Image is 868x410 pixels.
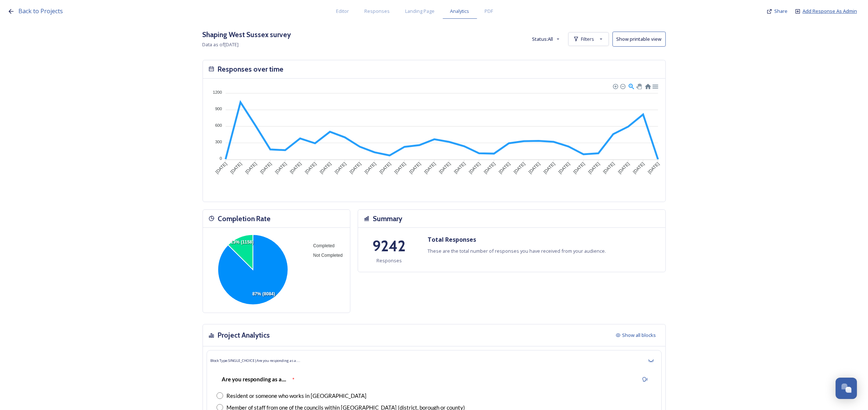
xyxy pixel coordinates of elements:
[219,156,222,161] tspan: 0
[581,36,594,43] span: Filters
[304,161,317,175] tspan: [DATE]
[836,378,857,399] button: Open Chat
[428,235,476,244] strong: Total Responses
[274,161,287,175] tspan: [DATE]
[227,392,367,400] div: Resident or someone who works in [GEOGRAPHIC_DATA]
[218,330,270,341] h3: Project Analytics
[612,83,618,89] div: Zoom In
[438,161,451,175] tspan: [DATE]
[373,235,406,257] h1: 9242
[378,161,392,175] tspan: [DATE]
[214,161,228,175] tspan: [DATE]
[18,7,63,16] a: Back to Projects
[620,83,625,89] div: Zoom Out
[644,83,650,89] div: Reset Zoom
[259,161,273,175] tspan: [DATE]
[307,253,342,258] span: Not Completed
[215,123,222,127] tspan: 600
[393,161,407,175] tspan: [DATE]
[651,83,658,89] div: Menu
[498,161,511,175] tspan: [DATE]
[365,8,390,15] span: Responses
[628,83,634,89] div: Selection Zoom
[408,161,422,175] tspan: [DATE]
[211,358,301,363] span: Block Type: SINGLE_CHOICE | Are you responding as a....
[213,90,222,94] tspan: 1200
[215,107,222,111] tspan: 900
[617,161,631,175] tspan: [DATE]
[803,8,857,15] a: Add Response As Admin
[774,8,787,14] span: Share
[363,161,377,175] tspan: [DATE]
[218,213,271,224] h3: Completion Rate
[557,161,571,175] tspan: [DATE]
[602,161,615,175] tspan: [DATE]
[542,161,556,175] tspan: [DATE]
[512,161,526,175] tspan: [DATE]
[647,161,660,175] tspan: [DATE]
[333,161,347,175] tspan: [DATE]
[572,161,586,175] tspan: [DATE]
[636,83,640,88] div: Panning
[483,161,496,175] tspan: [DATE]
[373,213,403,224] h3: Summary
[18,7,63,15] span: Back to Projects
[203,29,291,40] h3: Shaping West Sussex survey
[529,32,565,46] button: Status:All
[450,8,469,15] span: Analytics
[406,8,435,15] span: Landing Page
[244,161,258,175] tspan: [DATE]
[453,161,467,175] tspan: [DATE]
[319,161,332,175] tspan: [DATE]
[218,64,284,75] h3: Responses over time
[376,257,402,264] span: Responses
[222,376,286,382] strong: Are you responding as a....
[587,161,601,175] tspan: [DATE]
[485,8,493,15] span: PDF
[336,8,349,15] span: Editor
[307,243,334,248] span: Completed
[622,332,656,339] span: Show all blocks
[468,161,481,175] tspan: [DATE]
[612,32,666,47] button: Show printable view
[203,41,239,48] span: Data as of [DATE]
[215,140,222,144] tspan: 300
[423,161,437,175] tspan: [DATE]
[428,248,606,255] span: These are the total number of responses you have received from your audience.
[528,161,541,175] tspan: [DATE]
[229,161,243,175] tspan: [DATE]
[632,161,646,175] tspan: [DATE]
[289,161,303,175] tspan: [DATE]
[349,161,362,175] tspan: [DATE]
